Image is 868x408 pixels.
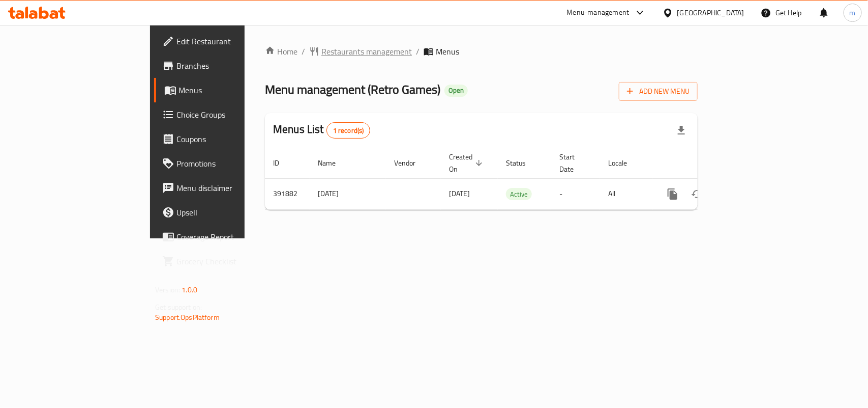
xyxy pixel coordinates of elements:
[176,35,287,47] span: Edit Restaurant
[178,84,287,96] span: Menus
[444,86,468,95] span: Open
[436,45,459,58] span: Menus
[669,118,694,143] div: Export file
[567,7,630,19] div: Menu-management
[265,148,766,210] table: enhanced table
[551,178,600,209] td: -
[506,188,532,200] span: Active
[273,122,370,139] h2: Menus List
[318,157,349,169] span: Name
[685,182,709,206] button: Change Status
[600,178,652,209] td: All
[506,157,539,169] span: Status
[326,122,371,139] div: Total records count
[155,283,180,296] span: Version:
[416,45,420,58] li: /
[619,82,698,101] button: Add New Menu
[302,45,305,58] li: /
[154,53,295,78] a: Branches
[627,85,690,98] span: Add New Menu
[154,151,295,176] a: Promotions
[321,45,412,58] span: Restaurants management
[265,78,440,101] span: Menu management ( Retro Games )
[265,45,698,58] nav: breadcrumb
[176,206,287,219] span: Upsell
[652,148,766,179] th: Actions
[661,182,685,206] button: more
[154,78,295,102] a: Menus
[154,200,295,225] a: Upsell
[850,7,856,18] span: m
[154,102,295,127] a: Choice Groups
[155,301,202,314] span: Get support on:
[155,311,220,324] a: Support.OpsPlatform
[154,176,295,200] a: Menu disclaimer
[176,133,287,145] span: Coupons
[608,157,640,169] span: Locale
[176,108,287,121] span: Choice Groups
[444,85,468,97] div: Open
[310,178,386,209] td: [DATE]
[176,182,287,194] span: Menu disclaimer
[394,157,429,169] span: Vendor
[449,187,470,200] span: [DATE]
[154,29,295,53] a: Edit Restaurant
[176,157,287,170] span: Promotions
[273,157,292,169] span: ID
[182,283,197,296] span: 1.0.0
[154,127,295,151] a: Coupons
[677,7,744,18] div: [GEOGRAPHIC_DATA]
[559,151,588,175] span: Start Date
[154,225,295,249] a: Coverage Report
[154,249,295,274] a: Grocery Checklist
[176,60,287,72] span: Branches
[176,255,287,267] span: Grocery Checklist
[449,151,486,175] span: Created On
[176,231,287,243] span: Coverage Report
[327,126,370,135] span: 1 record(s)
[309,45,412,58] a: Restaurants management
